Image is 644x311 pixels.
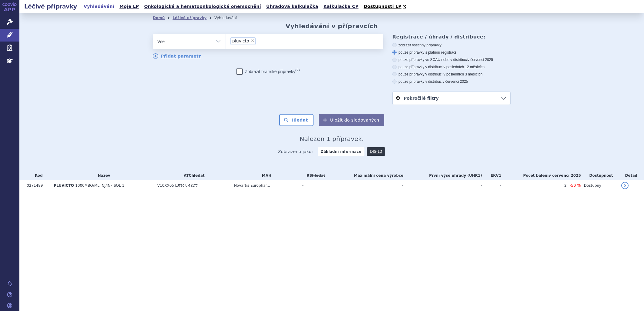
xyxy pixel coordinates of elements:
[442,79,468,84] span: v červenci 2025
[154,171,231,180] th: ATC
[286,22,378,30] h2: Vyhledávání v přípravcích
[501,180,566,191] td: 2
[581,180,619,191] td: Dostupný
[468,58,493,62] span: v červenci 2025
[392,65,511,69] label: pouze přípravky v distribuci v posledních 12 měsících
[51,171,154,180] th: Název
[157,183,174,188] span: V10XX05
[318,147,364,156] strong: Základní informace
[191,173,204,178] a: hledat
[581,171,619,180] th: Dostupnost
[214,13,245,22] li: Vyhledávání
[330,180,404,191] td: -
[24,171,51,180] th: Kód
[153,53,201,59] a: Přidat parametr
[173,16,206,20] a: Léčivé přípravky
[312,173,325,178] a: vyhledávání neobsahuje žádnou platnou referenční skupinu
[264,2,320,11] a: Úhradová kalkulačka
[299,180,330,191] td: -
[392,50,511,55] label: pouze přípravky s platnou registrací
[330,171,404,180] th: Maximální cena výrobce
[75,183,124,188] span: 1000MBQ/ML INJ/INF SOL 1
[322,2,361,11] a: Kalkulačka CP
[118,2,141,11] a: Moje LP
[231,180,299,191] td: Novartis Europhar...
[393,92,510,105] a: Pokročilé filtry
[278,147,313,156] span: Zobrazeno jako:
[54,183,74,188] span: PLUVICTO
[482,180,501,191] td: -
[319,114,384,126] button: Uložit do sledovaných
[621,182,629,189] a: detail
[392,43,511,48] label: zobrazit všechny přípravky
[482,171,501,180] th: EKV1
[364,4,401,9] span: Dostupnosti LP
[257,37,261,45] input: pluvicto
[295,68,300,72] abbr: (?)
[153,16,165,20] a: Domů
[236,69,300,75] label: Zobrazit bratrské přípravky
[231,171,299,180] th: MAH
[251,39,254,42] span: ×
[312,173,325,178] del: hledat
[548,173,581,178] span: v červenci 2025
[570,183,581,188] span: -50 %
[403,180,482,191] td: -
[618,171,644,180] th: Detail
[392,34,511,40] h3: Registrace / úhrady / distribuce:
[501,171,581,180] th: Počet balení
[392,57,511,62] label: pouze přípravky ve SCAU nebo v distribuci
[299,171,330,180] th: RS
[392,79,511,84] label: pouze přípravky v distribuci
[300,135,364,142] span: Nalezen 1 přípravek.
[82,2,116,11] a: Vyhledávání
[367,147,385,156] a: DIS-13
[403,171,482,180] th: První výše úhrady (UHR1)
[392,72,511,77] label: pouze přípravky v distribuci v posledních 3 měsících
[24,180,51,191] td: 0271499
[279,114,314,126] button: Hledat
[175,184,200,187] span: LUTECIUM-(177...
[232,39,249,43] span: pluvicto
[19,2,82,11] h2: Léčivé přípravky
[362,2,409,11] a: Dostupnosti LP
[142,2,263,11] a: Onkologická a hematoonkologická onemocnění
